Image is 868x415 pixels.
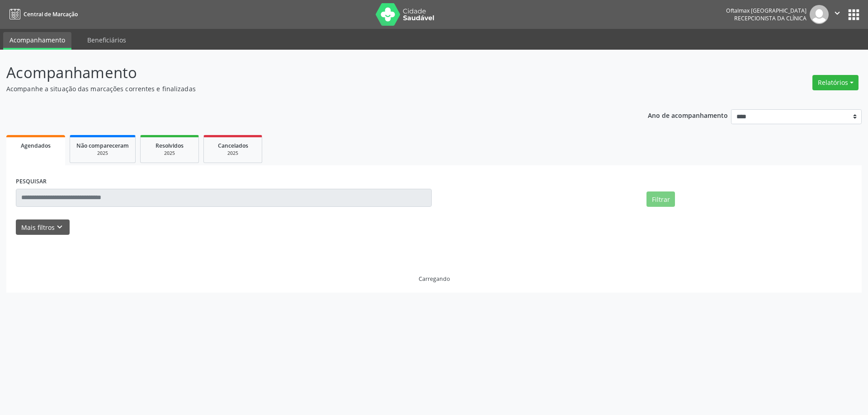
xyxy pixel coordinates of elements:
span: Recepcionista da clínica [734,14,807,22]
div: 2025 [210,150,255,157]
span: Central de Marcação [24,10,78,18]
p: Ano de acompanhamento [648,109,728,121]
div: Oftalmax [GEOGRAPHIC_DATA] [726,7,807,14]
label: PESQUISAR [16,175,47,189]
button: Filtrar [646,191,675,207]
a: Acompanhamento [3,32,71,50]
i:  [832,8,842,18]
p: Acompanhe a situação das marcações correntes e finalizadas [6,84,605,93]
span: Cancelados [218,142,248,149]
a: Beneficiários [81,32,132,48]
span: Agendados [21,142,51,149]
span: Resolvidos [156,142,184,149]
div: 2025 [76,150,129,157]
i: keyboard_arrow_down [55,222,65,232]
button:  [829,5,846,24]
a: Central de Marcação [6,7,78,22]
div: Carregando [419,275,450,283]
button: apps [846,7,862,23]
p: Acompanhamento [6,61,605,84]
div: 2025 [147,150,192,157]
img: img [810,5,829,24]
button: Mais filtroskeyboard_arrow_down [16,219,70,235]
button: Relatórios [812,75,859,90]
span: Não compareceram [76,142,129,149]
